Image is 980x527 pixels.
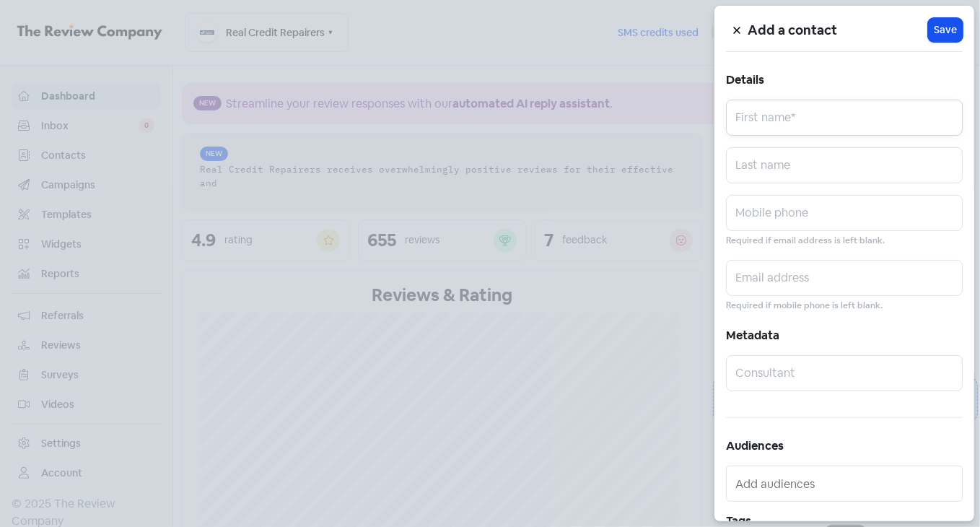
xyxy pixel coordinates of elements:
small: Required if mobile phone is left blank. [726,299,883,313]
h5: Metadata [726,325,963,347]
input: Email address [726,260,963,296]
span: Save [934,22,957,38]
input: Consultant [726,355,963,391]
button: Save [928,18,963,42]
h5: Audiences [726,435,963,457]
input: First name [726,100,963,136]
input: Last name [726,147,963,183]
input: Mobile phone [726,195,963,231]
h5: Add a contact [748,19,928,41]
small: Required if email address is left blank. [726,234,885,248]
input: Add audiences [735,472,956,495]
h5: Details [726,69,963,91]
